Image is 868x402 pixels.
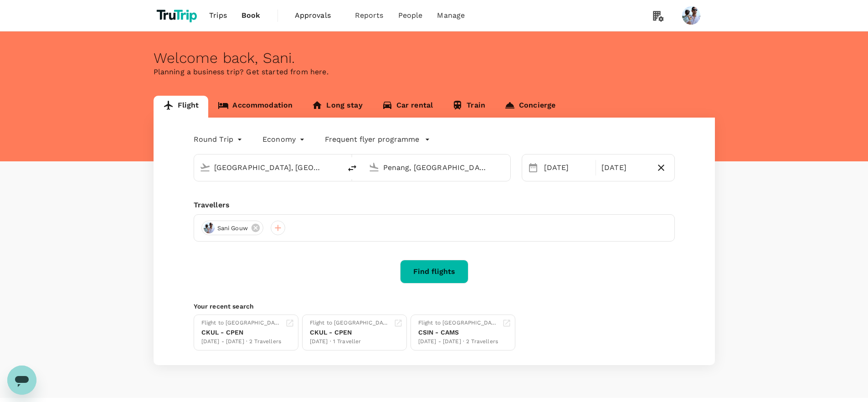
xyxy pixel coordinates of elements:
[201,328,282,337] div: CKUL - CPEN
[325,134,430,145] button: Frequent flyer programme
[418,328,498,337] div: CSIN - CAMS
[372,96,443,118] a: Car rental
[204,222,215,233] img: avatar-6695f0dd85a4d.png
[201,319,282,328] div: Flight to [GEOGRAPHIC_DATA]
[504,166,506,168] button: Open
[495,96,565,118] a: Concierge
[310,319,390,328] div: Flight to [GEOGRAPHIC_DATA]
[418,337,498,346] div: [DATE] - [DATE] · 2 Travellers
[400,260,468,283] button: Find flights
[341,157,363,179] button: delete
[302,96,372,118] a: Long stay
[201,221,263,235] div: Sani Gouw
[295,10,340,21] span: Approvals
[154,50,715,67] div: Welcome back , Sani .
[325,134,419,145] p: Frequent flyer programme
[154,67,715,77] p: Planning a business trip? Get started from here.
[310,337,390,346] div: [DATE] · 1 Traveller
[209,10,227,21] span: Trips
[241,10,261,21] span: Book
[682,6,700,25] img: Sani Gouw
[194,200,675,211] div: Travellers
[214,160,322,175] input: Depart from
[398,10,423,21] span: People
[335,166,337,168] button: Open
[212,224,253,233] span: Sani Gouw
[201,337,282,346] div: [DATE] - [DATE] · 2 Travellers
[154,5,202,26] img: TruTrip logo
[437,10,465,21] span: Manage
[194,132,245,147] div: Round Trip
[598,159,652,177] div: [DATE]
[418,319,498,328] div: Flight to [GEOGRAPHIC_DATA]
[310,328,390,337] div: CKUL - CPEN
[262,132,307,147] div: Economy
[208,96,302,118] a: Accommodation
[355,10,384,21] span: Reports
[383,160,491,175] input: Going to
[154,96,209,118] a: Flight
[194,302,675,311] p: Your recent search
[540,159,594,177] div: [DATE]
[7,366,36,395] iframe: Button to launch messaging window
[442,96,495,118] a: Train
